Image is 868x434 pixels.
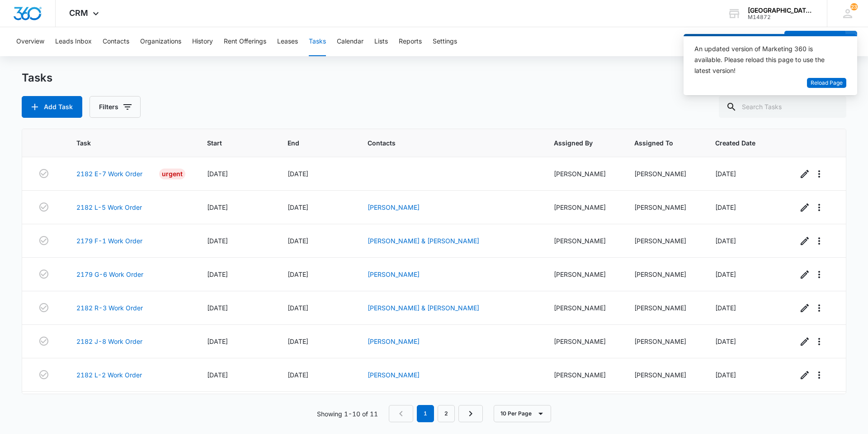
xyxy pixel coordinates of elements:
p: Showing 1-10 of 11 [317,409,378,419]
div: account name [748,7,814,14]
span: [DATE] [715,371,736,379]
button: Filters [90,96,141,118]
button: Reload Page [807,78,846,88]
span: [DATE] [207,304,228,312]
div: [PERSON_NAME] [634,337,693,346]
span: [DATE] [715,237,736,245]
button: Settings [433,27,457,56]
span: [DATE] [288,237,308,245]
button: Add Task [22,96,82,118]
a: [PERSON_NAME] [368,203,420,211]
nav: Pagination [389,405,483,422]
button: Reports [399,27,422,56]
div: notifications count [850,3,858,10]
span: Created Date [715,138,763,148]
button: Lists [374,27,388,56]
a: 2182 L-2 Work Order [76,370,142,380]
span: [DATE] [288,338,308,345]
a: 2182 J-8 Work Order [76,337,142,346]
h1: Tasks [22,71,52,85]
div: account id [748,14,814,20]
span: [DATE] [715,203,736,211]
span: [DATE] [207,203,228,211]
a: 2182 L-5 Work Order [76,203,142,212]
button: Overview [16,27,44,56]
span: Assigned By [554,138,599,148]
a: [PERSON_NAME] [368,270,420,278]
div: [PERSON_NAME] [554,337,613,346]
input: Search Tasks [719,96,846,118]
button: Contacts [103,27,129,56]
span: [DATE] [715,270,736,278]
span: [DATE] [207,270,228,278]
div: [PERSON_NAME] [634,270,693,279]
span: Assigned To [634,138,680,148]
button: Leads Inbox [55,27,92,56]
span: 23 [850,3,858,10]
div: [PERSON_NAME] [634,203,693,212]
span: Reload Page [811,79,843,87]
button: History [192,27,213,56]
a: 2179 F-1 Work Order [76,236,142,246]
span: Task [76,138,172,148]
span: [DATE] [207,371,228,379]
div: [PERSON_NAME] [634,236,693,246]
a: [PERSON_NAME] [368,338,420,345]
span: Start [207,138,252,148]
button: Calendar [337,27,363,56]
span: [DATE] [288,371,308,379]
span: [DATE] [288,170,308,178]
button: Rent Offerings [224,27,266,56]
button: Add Contact [784,31,845,53]
a: Next Page [458,405,483,422]
span: [DATE] [288,270,308,278]
span: [DATE] [715,170,736,178]
div: An updated version of Marketing 360 is available. Please reload this page to use the latest version! [694,43,835,76]
div: [PERSON_NAME] [554,169,613,178]
div: [PERSON_NAME] [554,236,613,246]
a: [PERSON_NAME] & [PERSON_NAME] [368,237,479,245]
span: [DATE] [288,304,308,312]
span: [DATE] [715,338,736,345]
span: [DATE] [288,203,308,211]
button: 10 Per Page [494,405,551,422]
span: CRM [69,8,88,18]
a: [PERSON_NAME] & [PERSON_NAME] [368,304,479,312]
div: [PERSON_NAME] [554,303,613,313]
span: Contacts [368,138,519,148]
button: Tasks [309,27,326,56]
a: Page 2 [438,405,455,422]
span: [DATE] [715,304,736,312]
em: 1 [417,405,434,422]
span: [DATE] [207,237,228,245]
div: [PERSON_NAME] [554,270,613,279]
a: 2182 R-3 Work Order [76,303,143,313]
div: [PERSON_NAME] [634,303,693,313]
a: [PERSON_NAME] [368,371,420,379]
span: [DATE] [207,170,228,178]
a: 2182 E-7 Work Order [76,169,142,178]
div: [PERSON_NAME] [554,203,613,212]
button: Leases [277,27,298,56]
span: End [288,138,333,148]
span: [DATE] [207,338,228,345]
div: [PERSON_NAME] [554,370,613,380]
div: Urgent [159,169,185,179]
div: [PERSON_NAME] [634,370,693,380]
button: Organizations [140,27,181,56]
div: [PERSON_NAME] [634,169,693,178]
a: 2179 G-6 Work Order [76,270,143,279]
